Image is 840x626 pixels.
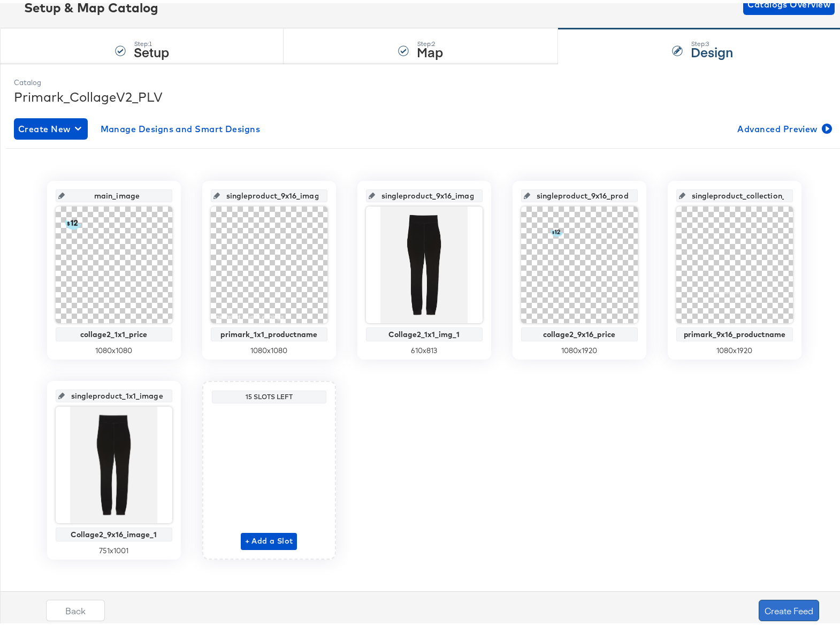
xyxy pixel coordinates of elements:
[46,597,105,618] button: Back
[56,543,172,553] div: 751 x 1001
[417,37,443,44] div: Step: 2
[737,118,830,133] span: Advanced Preview
[417,40,443,57] strong: Map
[215,390,324,398] div: 15 Slots Left
[521,342,638,353] div: 1080 x 1920
[14,85,834,103] div: Primark_CollageV2_PLV
[134,37,169,44] div: Step: 1
[14,115,88,136] button: Create New
[676,342,793,353] div: 1080 x 1920
[213,327,325,335] div: primark_1x1_productname
[679,327,790,335] div: primark_9x16_productname
[366,342,483,353] div: 610 x 813
[733,115,834,136] button: Advanced Preview
[245,531,293,545] span: + Add a Slot
[96,115,265,136] button: Manage Designs and Smart Designs
[241,530,297,547] button: + Add a Slot
[691,40,733,57] strong: Design
[14,74,834,85] div: Catalog
[58,527,170,536] div: Collage2_9x16_image_1
[101,118,261,133] span: Manage Designs and Smart Designs
[18,118,83,133] span: Create New
[58,327,170,335] div: collage2_1x1_price
[759,597,819,618] button: Create Feed
[691,37,733,44] div: Step: 3
[369,327,480,335] div: Collage2_1x1_img_1
[56,342,172,353] div: 1080 x 1080
[524,327,635,335] div: collage2_9x16_price
[211,342,327,353] div: 1080 x 1080
[134,40,169,57] strong: Setup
